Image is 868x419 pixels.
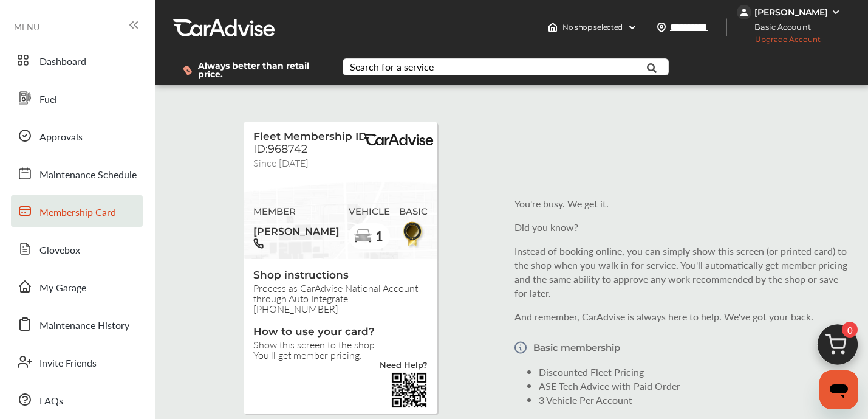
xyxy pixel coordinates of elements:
img: jVpblrzwTbfkPYzPPzSLxeg0AAAAASUVORK5CYII= [737,5,751,19]
a: Membership Card [11,195,143,227]
span: Fuel [39,92,57,108]
img: location_vector.a44bc228.svg [657,23,666,32]
img: cart_icon.3d0951e8.svg [808,319,867,377]
span: Upgrade Account [737,35,821,50]
p: Did you know? [514,220,851,234]
span: Invite Friends [39,356,97,372]
span: FAQs [39,393,63,409]
p: You're busy. We get it. [514,196,851,210]
img: phone-black.37208b07.svg [253,238,264,249]
img: header-down-arrow.9dd2ce7d.svg [627,23,637,32]
span: BASIC [399,206,428,217]
p: And remember, CarAdvise is always here to help. We've got your back. [514,310,851,324]
a: Maintenance Schedule [11,158,143,189]
span: Glovebox [39,243,80,258]
img: header-divider.bc55588e.svg [726,18,727,36]
span: Maintenance History [39,318,129,334]
img: WGsFRI8htEPBVLJbROoPRyZpYNWhNONpIPPETTm6eUC0GeLEiAAAAAElFTkSuQmCC [831,7,841,17]
span: Process as CarAdvise National Account through Auto Integrate. [PHONE_NUMBER] [253,283,428,314]
span: Fleet Membership ID [253,130,367,142]
p: Basic membership [533,342,620,353]
li: Discounted Fleet Pricing [539,365,851,379]
span: Basic Account [738,21,820,33]
span: Dashboard [39,54,86,70]
a: Need Help? [380,362,428,372]
img: dollor_label_vector.a70140d1.svg [183,65,192,75]
span: My Garage [39,280,86,296]
span: MEMBER [253,206,340,217]
a: Dashboard [11,44,143,76]
p: Instead of booking online, you can simply show this screen (or printed card) to the shop when you... [514,244,851,300]
a: My Garage [11,271,143,302]
span: Shop instructions [253,269,428,283]
a: Glovebox [11,233,143,265]
span: Since [DATE] [253,156,309,166]
img: validBarcode.04db607d403785ac2641.png [391,372,428,409]
span: ID:968742 [253,142,307,156]
a: Approvals [11,120,143,151]
span: How to use your card? [253,325,428,339]
span: 1 [375,229,383,244]
div: [PERSON_NAME] [754,7,828,18]
img: header-home-logo.8d720a4f.svg [548,23,558,32]
li: 3 Vehicle Per Account [539,393,851,407]
span: Always better than retail price. [198,61,323,78]
div: Search for a service [350,62,434,72]
span: [PERSON_NAME] [253,221,340,238]
img: Vector.a173687b.svg [514,333,527,362]
span: Show this screen to the shop. [253,339,428,350]
span: 0 [842,322,858,338]
span: No shop selected [562,23,623,32]
a: FAQs [11,384,143,415]
a: Fuel [11,82,143,114]
iframe: Button to launch messaging window [819,370,858,409]
a: Invite Friends [11,346,143,378]
img: BasicBadge.31956f0b.svg [400,220,427,248]
span: VEHICLE [349,206,390,217]
li: ASE Tech Advice with Paid Order [539,379,851,393]
span: Maintenance Schedule [39,167,137,183]
span: MENU [14,22,39,32]
span: Membership Card [39,205,116,221]
img: car-basic.192fe7b4.svg [354,227,373,246]
span: You'll get member pricing. [253,350,428,360]
span: Approvals [39,130,83,145]
a: Maintenance History [11,308,143,340]
img: BasicPremiumLogo.8d547ee0.svg [362,134,435,146]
